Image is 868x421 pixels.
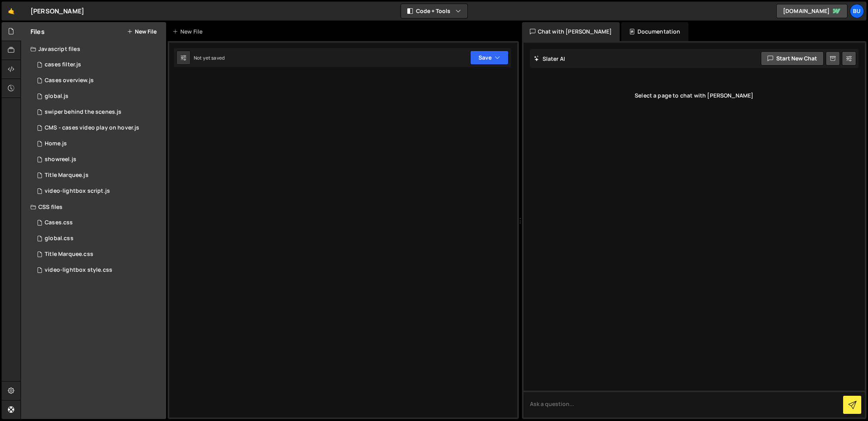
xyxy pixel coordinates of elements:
button: New File [127,28,157,35]
div: 16080/46135.js [30,104,166,120]
div: cases filter.js [45,61,81,68]
div: Title Marquee.js [45,172,89,179]
div: [PERSON_NAME] [30,6,84,16]
div: global.css [45,235,74,242]
div: 16080/44245.js [30,57,166,73]
div: 16080/43137.js [30,152,166,167]
div: Not yet saved [194,55,225,61]
div: Title Marquee.css [45,251,93,258]
a: [DOMAIN_NAME] [776,4,847,18]
div: video-lightbox script.js [45,188,110,195]
a: Bu [850,4,864,18]
div: Home.js [45,140,67,147]
h2: Slater AI [534,55,565,62]
a: 🤙 [2,2,21,21]
div: CSS files [21,199,166,215]
div: Cases.css [45,219,73,226]
div: Documentation [621,22,688,41]
div: 16080/43930.css [30,246,166,262]
div: swiper behind the scenes.js [45,109,121,116]
div: Chat with [PERSON_NAME] [522,22,620,41]
div: 16080/45757.css [30,215,166,231]
div: 16080/43141.js [30,120,166,136]
div: global.js [45,93,68,100]
button: Start new chat [761,51,824,66]
button: Code + Tools [401,4,467,18]
div: showreel.js [45,156,76,163]
div: New File [172,28,206,36]
div: Javascript files [21,41,166,57]
div: 16080/43136.js [30,136,166,152]
div: Cases overview.js [45,77,94,84]
div: 16080/46119.js [30,73,166,88]
div: 16080/46144.css [30,231,166,246]
div: 16080/43926.js [30,183,166,199]
h2: Files [30,27,45,36]
div: 16080/45708.js [30,88,166,104]
div: 16080/43928.css [30,262,166,278]
div: video-lightbox style.css [45,267,112,274]
div: CMS - cases video play on hover.js [45,124,139,132]
button: Save [470,51,509,65]
div: 16080/43931.js [30,167,166,183]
